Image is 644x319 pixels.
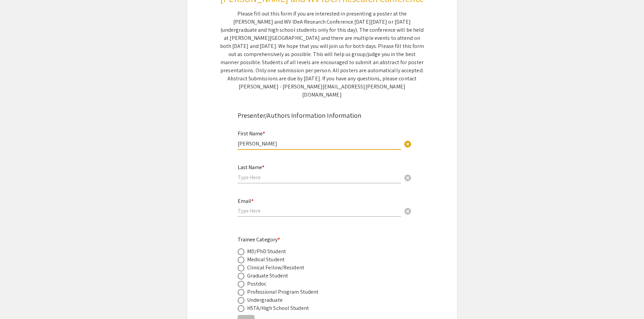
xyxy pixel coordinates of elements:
mat-label: Email [238,197,254,205]
button: Clear [401,204,414,218]
input: Type Here [238,140,401,147]
mat-label: Last Name [238,164,264,171]
span: cancel [404,140,412,148]
span: cancel [404,174,412,182]
div: Clinical Fellow/Resident [247,264,304,272]
div: HSTA/High School Student [247,304,309,312]
input: Type Here [238,174,401,181]
iframe: Chat [5,289,29,314]
span: cancel [404,207,412,215]
mat-label: First Name [238,130,265,137]
div: Medical Student [247,256,285,264]
div: Presenter/Authors Information Information [238,110,407,121]
button: Clear [401,137,414,150]
div: MD/PhD Student [247,247,286,256]
input: Type Here [238,207,401,214]
div: Graduate Student [247,272,288,280]
button: Clear [401,170,414,184]
div: Undergraduate [247,296,283,304]
mat-label: Trainee Category [238,236,280,243]
div: Professional Program Student [247,288,319,296]
div: Please fill out this form if you are interested in presenting a poster at the [PERSON_NAME] and W... [220,10,424,99]
div: Postdoc [247,280,267,288]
